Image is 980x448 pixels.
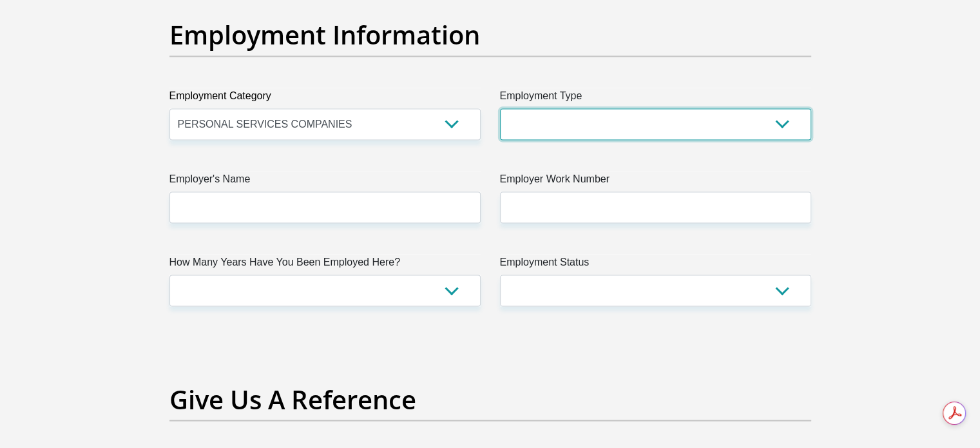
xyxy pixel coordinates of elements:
h2: Give Us A Reference [169,384,811,414]
label: Employment Category [169,88,481,108]
label: Employment Status [500,254,811,275]
h2: Employment Information [169,19,811,50]
label: How Many Years Have You Been Employed Here? [169,254,481,275]
label: Employer's Name [169,171,481,191]
label: Employment Type [500,88,811,108]
input: Employer's Name [169,191,481,223]
input: Employer Work Number [500,191,811,223]
label: Employer Work Number [500,171,811,191]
